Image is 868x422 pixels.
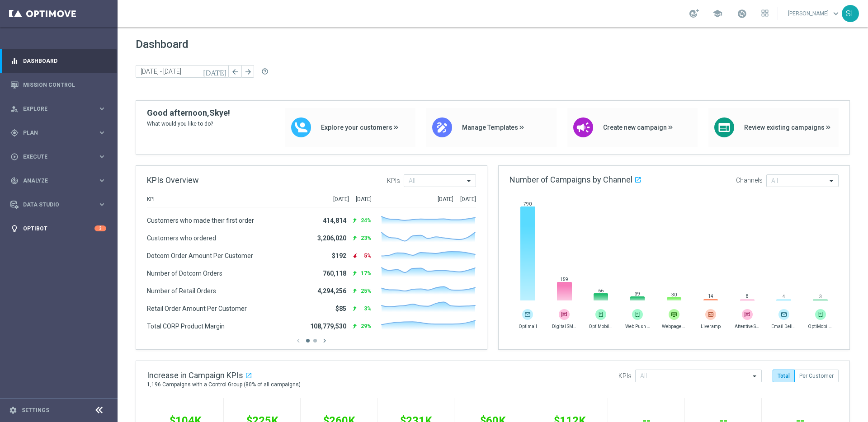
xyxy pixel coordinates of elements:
i: keyboard_arrow_right [98,104,106,113]
span: school [712,9,722,19]
button: track_changes Analyze keyboard_arrow_right [10,177,107,184]
button: lightbulb Optibot 2 [10,225,107,232]
button: person_search Explore keyboard_arrow_right [10,105,107,113]
div: SL [842,5,859,22]
div: Analyze [10,177,98,185]
i: settings [9,406,17,414]
div: Dashboard [10,49,106,73]
button: Mission Control [10,81,107,89]
div: Data Studio [10,201,98,209]
a: [PERSON_NAME]keyboard_arrow_down [787,7,842,20]
div: Execute [10,153,98,161]
span: Execute [23,154,98,159]
a: Settings [22,408,49,413]
i: person_search [10,105,19,113]
i: keyboard_arrow_right [98,200,106,209]
i: lightbulb [10,225,19,233]
div: Optibot [10,216,106,240]
i: play_circle_outline [10,153,19,161]
i: equalizer [10,57,19,65]
button: play_circle_outline Execute keyboard_arrow_right [10,153,107,160]
div: 2 [94,225,106,231]
i: gps_fixed [10,129,19,137]
i: keyboard_arrow_right [98,176,106,185]
a: Optibot [23,216,94,240]
i: keyboard_arrow_right [98,128,106,137]
a: Mission Control [23,73,106,97]
button: gps_fixed Plan keyboard_arrow_right [10,129,107,136]
span: Analyze [23,178,98,183]
button: Data Studio keyboard_arrow_right [10,201,107,208]
button: equalizer Dashboard [10,57,107,65]
span: Data Studio [23,202,98,207]
div: Mission Control [10,73,106,97]
i: track_changes [10,177,19,185]
i: keyboard_arrow_right [98,152,106,161]
a: Dashboard [23,49,106,73]
div: Explore [10,105,98,113]
span: keyboard_arrow_down [831,9,841,19]
span: Plan [23,130,98,136]
div: Plan [10,129,98,137]
span: Explore [23,106,98,112]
